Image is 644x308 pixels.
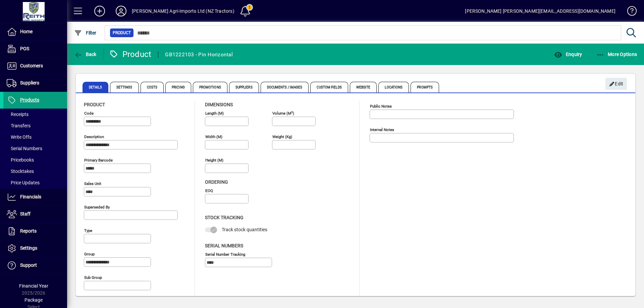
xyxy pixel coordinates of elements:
[7,169,34,174] span: Stocktakes
[205,134,222,139] mat-label: Width (m)
[205,102,233,107] span: Dimensions
[109,49,152,60] div: Product
[20,228,37,234] span: Reports
[74,30,97,36] span: Filter
[3,143,67,154] a: Serial Numbers
[205,158,223,163] mat-label: Height (m)
[370,127,394,132] mat-label: Internal Notes
[596,52,637,57] span: More Options
[84,275,102,280] mat-label: Sub group
[3,23,67,40] a: Home
[7,146,42,151] span: Serial Numbers
[205,215,244,220] span: Stock Tracking
[3,154,67,166] a: Pricebooks
[3,131,67,143] a: Write Offs
[84,111,94,116] mat-label: Code
[110,82,139,93] span: Settings
[67,48,104,60] app-page-header-button: Back
[205,111,224,116] mat-label: Length (m)
[20,211,31,217] span: Staff
[20,29,33,34] span: Home
[3,109,67,120] a: Receipts
[20,262,37,268] span: Support
[554,52,582,57] span: Enquiry
[89,5,110,17] button: Add
[20,80,39,85] span: Suppliers
[3,257,67,274] a: Support
[310,82,348,93] span: Custom Fields
[3,75,67,91] a: Suppliers
[3,120,67,131] a: Transfers
[552,48,584,60] button: Enquiry
[24,297,43,303] span: Package
[7,157,34,163] span: Pricebooks
[3,206,67,223] a: Staff
[222,227,267,232] span: Track stock quantities
[7,123,31,128] span: Transfers
[84,181,101,186] mat-label: Sales unit
[229,82,259,93] span: Suppliers
[350,82,377,93] span: Website
[291,110,293,114] sup: 3
[83,82,108,93] span: Details
[205,188,213,193] mat-label: EOQ
[20,63,43,68] span: Customers
[272,134,292,139] mat-label: Weight (Kg)
[205,179,228,185] span: Ordering
[165,82,191,93] span: Pricing
[3,240,67,257] a: Settings
[193,82,227,93] span: Promotions
[465,6,615,16] div: [PERSON_NAME] [PERSON_NAME][EMAIL_ADDRESS][DOMAIN_NAME]
[370,104,392,109] mat-label: Public Notes
[84,134,104,139] mat-label: Description
[378,82,409,93] span: Locations
[7,134,32,140] span: Write Offs
[3,177,67,188] a: Price Updates
[3,41,67,57] a: POS
[20,245,37,251] span: Settings
[19,283,48,289] span: Financial Year
[272,111,294,116] mat-label: Volume (m )
[84,102,105,107] span: Product
[84,228,92,233] mat-label: Type
[72,48,98,60] button: Back
[3,189,67,205] a: Financials
[110,5,132,17] button: Profile
[84,205,110,209] mat-label: Superseded by
[84,252,95,256] mat-label: Group
[20,97,39,103] span: Products
[84,158,113,163] mat-label: Primary barcode
[141,82,164,93] span: Costs
[609,78,624,89] span: Edit
[261,82,309,93] span: Documents / Images
[205,243,243,248] span: Serial Numbers
[3,58,67,74] a: Customers
[132,6,234,16] div: [PERSON_NAME] Agri-Imports Ltd (NZ Tractors)
[3,166,67,177] a: Stocktakes
[113,29,131,36] span: Product
[622,1,636,23] a: Knowledge Base
[595,48,639,60] button: More Options
[74,52,97,57] span: Back
[205,252,245,256] mat-label: Serial Number tracking
[411,82,439,93] span: Prompts
[72,27,98,39] button: Filter
[7,180,40,185] span: Price Updates
[165,49,233,60] div: GB1222103 - Pin Horizontal
[7,112,29,117] span: Receipts
[20,194,41,199] span: Financials
[605,78,627,90] button: Edit
[20,46,29,51] span: POS
[3,223,67,240] a: Reports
